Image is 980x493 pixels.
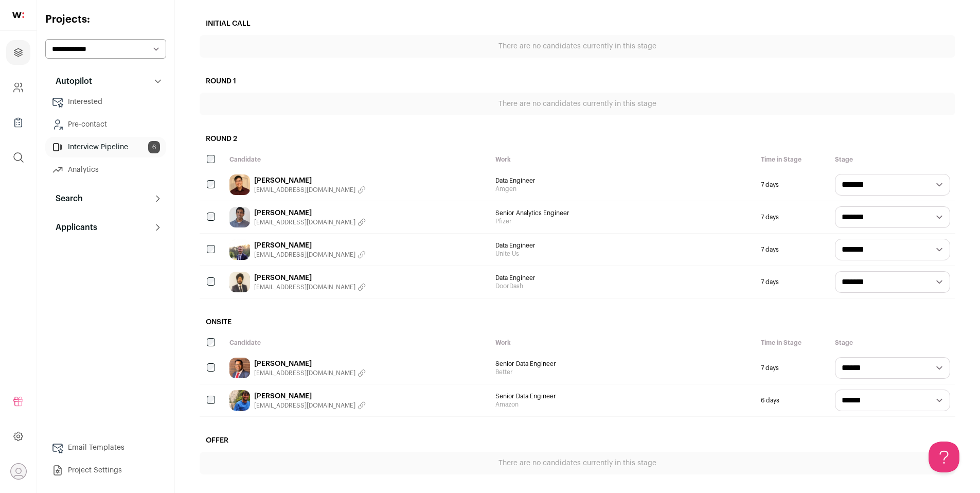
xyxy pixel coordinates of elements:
[45,92,166,112] a: Interested
[929,442,959,472] iframe: Toggle Customer Support
[49,221,97,234] p: Applicants
[495,274,751,282] span: Data Engineer
[254,218,355,226] span: [EMAIL_ADDRESS][DOMAIN_NAME]
[229,272,250,292] img: 82a020b52212f166f532e73c156fa966bcca21b180ed392d84732109864962ea.jpg
[254,240,366,251] a: [PERSON_NAME]
[254,391,366,401] a: [PERSON_NAME]
[45,71,166,92] button: Autopilot
[495,392,751,400] span: Senior Data Engineer
[254,401,355,410] span: [EMAIL_ADDRESS][DOMAIN_NAME]
[6,75,30,100] a: Company and ATS Settings
[830,150,955,169] div: Stage
[254,369,355,377] span: [EMAIL_ADDRESS][DOMAIN_NAME]
[830,333,955,352] div: Stage
[12,12,24,18] img: wellfound-shorthand-0d5821cbd27db2630d0214b213865d53afaa358527fdda9d0ea32b1df1b89c2c.svg
[200,311,955,333] h2: Onsite
[254,359,366,369] a: [PERSON_NAME]
[224,150,490,169] div: Candidate
[45,12,166,27] h2: Projects:
[45,460,166,481] a: Project Settings
[254,251,355,259] span: [EMAIL_ADDRESS][DOMAIN_NAME]
[756,201,830,233] div: 7 days
[490,333,756,352] div: Work
[229,358,250,378] img: 2bd724a6062484489394af5ef43b9628b3c47794e344c35e2e0f5787d13febf4
[254,175,366,186] a: [PERSON_NAME]
[224,333,490,352] div: Candidate
[495,217,751,225] span: Pfizer
[490,150,756,169] div: Work
[756,266,830,298] div: 7 days
[254,208,366,218] a: [PERSON_NAME]
[495,177,751,185] span: Data Engineer
[6,40,30,65] a: Projects
[6,110,30,135] a: Company Lists
[495,282,751,290] span: DoorDash
[148,141,160,153] span: 6
[495,185,751,193] span: Amgen
[200,93,955,115] div: There are no candidates currently in this stage
[200,12,955,35] h2: Initial Call
[45,160,166,180] a: Analytics
[45,137,166,157] a: Interview Pipeline6
[45,437,166,458] a: Email Templates
[10,463,27,480] button: Open dropdown
[254,218,366,226] button: [EMAIL_ADDRESS][DOMAIN_NAME]
[200,452,955,474] div: There are no candidates currently in this stage
[229,174,250,195] img: 7d81f678511ea866574a343302b9082b921abadcd2554fa3bb2ed84dbf582225
[254,186,366,194] button: [EMAIL_ADDRESS][DOMAIN_NAME]
[45,217,166,238] button: Applicants
[254,251,366,259] button: [EMAIL_ADDRESS][DOMAIN_NAME]
[756,234,830,266] div: 7 days
[200,429,955,452] h2: Offer
[756,333,830,352] div: Time in Stage
[756,150,830,169] div: Time in Stage
[756,352,830,384] div: 7 days
[495,250,751,258] span: Unite Us
[254,186,355,194] span: [EMAIL_ADDRESS][DOMAIN_NAME]
[49,192,83,205] p: Search
[254,283,366,291] button: [EMAIL_ADDRESS][DOMAIN_NAME]
[229,207,250,227] img: cf19f5deee739d73ad39517cbe36cfa6ccaa88dce156fe4946f0614912c15e95.jpg
[45,114,166,135] a: Pre-contact
[200,35,955,58] div: There are no candidates currently in this stage
[495,368,751,376] span: Better
[254,283,355,291] span: [EMAIL_ADDRESS][DOMAIN_NAME]
[254,369,366,377] button: [EMAIL_ADDRESS][DOMAIN_NAME]
[254,401,366,410] button: [EMAIL_ADDRESS][DOMAIN_NAME]
[254,273,366,283] a: [PERSON_NAME]
[229,390,250,411] img: 368e8f10b33f20dd93ef8603f7196194f17405fb972424611af2cc2c5a2e345b
[495,209,751,217] span: Senior Analytics Engineer
[49,75,92,87] p: Autopilot
[495,400,751,409] span: Amazon
[200,70,955,93] h2: Round 1
[45,188,166,209] button: Search
[200,128,955,150] h2: Round 2
[756,169,830,201] div: 7 days
[229,239,250,260] img: bbe827520192bee89e73bccc1a56409a6f10d66737316c0783a4c61d7452eb79.jpg
[756,384,830,416] div: 6 days
[495,241,751,250] span: Data Engineer
[495,360,751,368] span: Senior Data Engineer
